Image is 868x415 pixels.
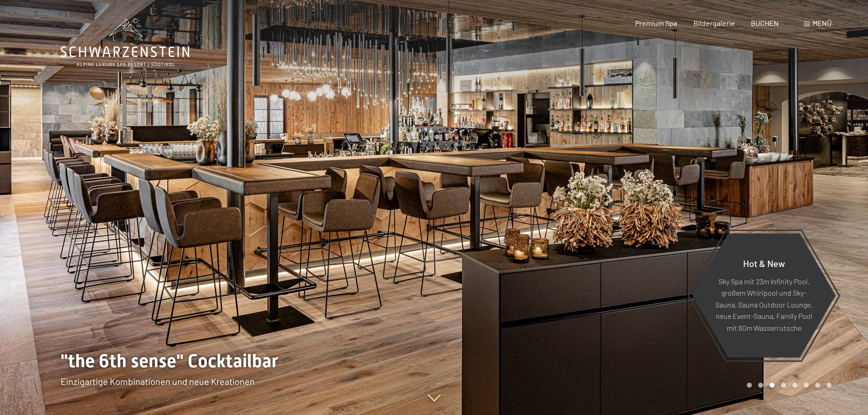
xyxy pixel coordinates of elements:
[812,19,832,27] span: Menü
[770,383,775,388] div: Carousel Page 3 (Current Slide)
[781,383,786,388] div: Carousel Page 4
[804,383,809,388] div: Carousel Page 6
[693,19,735,27] a: Bildergalerie
[743,257,785,268] span: Hot & New
[758,383,763,388] div: Carousel Page 2
[747,383,752,388] div: Carousel Page 1
[692,233,836,358] a: Hot & New Sky Spa mit 23m Infinity Pool, großem Whirlpool und Sky-Sauna, Sauna Outdoor Lounge, ne...
[827,383,832,388] div: Carousel Page 8
[751,19,779,27] a: BUCHEN
[792,383,797,388] div: Carousel Page 5
[815,383,820,388] div: Carousel Page 7
[744,383,832,388] div: Carousel Pagination
[714,275,813,333] p: Sky Spa mit 23m Infinity Pool, großem Whirlpool und Sky-Sauna, Sauna Outdoor Lounge, neue Event-S...
[635,19,677,27] a: Premium Spa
